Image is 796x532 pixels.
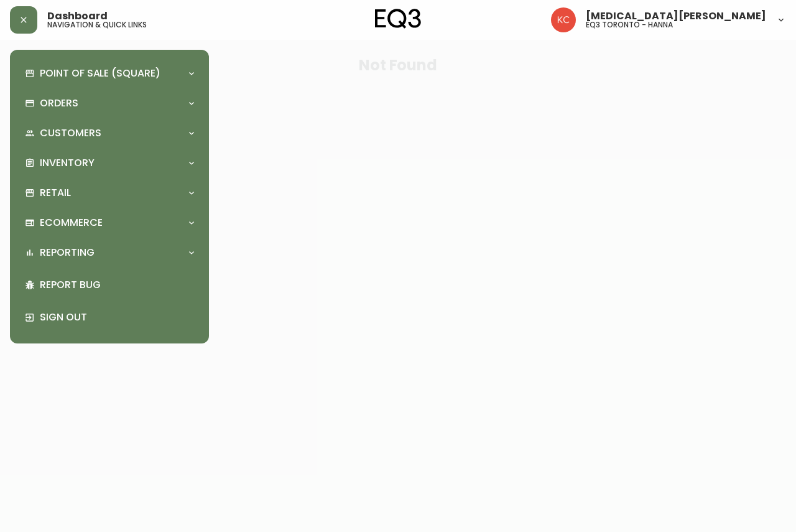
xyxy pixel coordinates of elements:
[375,9,421,29] img: logo
[40,156,95,170] p: Inventory
[20,90,199,117] div: Orders
[20,179,199,207] div: Retail
[40,278,194,292] p: Report Bug
[40,246,95,259] p: Reporting
[586,21,673,29] h5: eq3 toronto - hanna
[20,239,199,266] div: Reporting
[40,186,71,200] p: Retail
[20,301,199,334] div: Sign Out
[20,60,199,87] div: Point of Sale (Square)
[40,67,160,80] p: Point of Sale (Square)
[20,269,199,301] div: Report Bug
[40,126,101,140] p: Customers
[20,119,199,147] div: Customers
[20,149,199,177] div: Inventory
[47,11,108,21] span: Dashboard
[586,11,766,21] span: [MEDICAL_DATA][PERSON_NAME]
[40,216,103,230] p: Ecommerce
[40,310,194,324] p: Sign Out
[551,7,576,32] img: 6487344ffbf0e7f3b216948508909409
[47,21,147,29] h5: navigation & quick links
[20,209,199,236] div: Ecommerce
[40,96,78,110] p: Orders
